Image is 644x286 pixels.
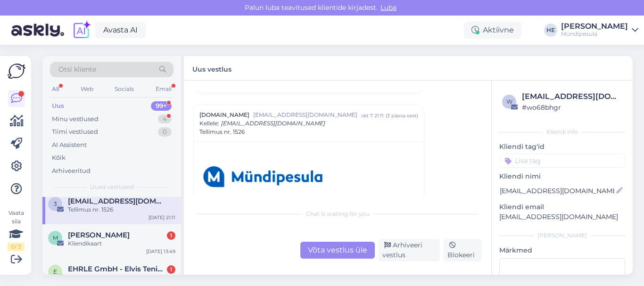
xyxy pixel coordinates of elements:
div: 0 / 3 [8,243,25,251]
div: [PERSON_NAME] [561,23,628,30]
div: Chat is waiting for you [193,210,482,218]
div: Blokeeri [444,239,482,261]
a: [PERSON_NAME]Mündipesula [561,23,638,38]
div: Web [79,83,95,95]
span: [EMAIL_ADDRESS][DOMAIN_NAME] [253,111,361,119]
span: 3maksim@gmail.com [68,197,166,205]
div: Kliendikaart [68,239,175,248]
span: Marge Tubalkain [68,231,130,239]
div: Minu vestlused [52,114,99,124]
div: 1 [167,265,175,274]
img: Askly Logo [8,64,25,79]
div: Tellimus nr. 1526 [68,205,175,214]
p: [EMAIL_ADDRESS][DOMAIN_NAME] [499,212,625,222]
div: okt 7 21:11 [361,112,384,119]
span: [DOMAIN_NAME] [199,111,249,119]
div: Aktiivne [464,22,521,39]
p: Kliendi nimi [499,172,625,181]
img: pood.myndipesula.eu [199,165,326,189]
p: Kliendi tag'id [499,142,625,152]
div: Kõik [52,153,66,163]
span: EHRLE GmbH - Elvis Teninsons [68,265,166,273]
div: Kliendi info [499,128,625,136]
div: 4 [158,114,172,124]
div: Socials [113,83,136,95]
input: Lisa tag [499,154,625,168]
div: Vaata siia [8,209,25,251]
div: Email [154,83,173,95]
div: [PERSON_NAME] [499,231,625,240]
a: Avasta AI [95,22,146,38]
span: Tellimus nr. 1526 [199,128,245,136]
span: Uued vestlused [90,183,134,191]
div: 1 [167,231,175,240]
div: Arhiveeritud [52,166,91,176]
img: explore-ai [72,20,91,40]
span: w [506,98,512,105]
div: ( 3 päeva eest ) [386,112,418,119]
p: Märkmed [499,245,625,255]
div: 99+ [151,101,172,111]
div: HE [544,24,557,37]
span: [EMAIL_ADDRESS][DOMAIN_NAME] [221,120,325,127]
input: Lisa nimi [500,186,614,196]
div: Tiimi vestlused [52,127,98,137]
span: Otsi kliente [58,65,96,74]
div: Mündipesula [561,30,628,38]
p: Kliendi email [499,202,625,212]
div: # wo68bhgr [522,102,622,113]
div: [DATE] 13:49 [146,248,175,255]
div: [DATE] 21:11 [149,214,175,221]
span: 3 [54,200,57,207]
span: Kellele : [199,120,219,127]
span: Luba [378,3,399,12]
span: E [53,268,57,275]
div: Arhiveeri vestlus [379,239,440,261]
div: 0 [158,127,172,137]
label: Uus vestlus [192,62,231,74]
div: All [50,83,61,95]
span: M [53,234,58,241]
div: AI Assistent [52,140,87,150]
div: Uus [52,101,64,111]
div: [EMAIL_ADDRESS][DOMAIN_NAME] [522,91,622,102]
div: Võta vestlus üle [300,242,375,259]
